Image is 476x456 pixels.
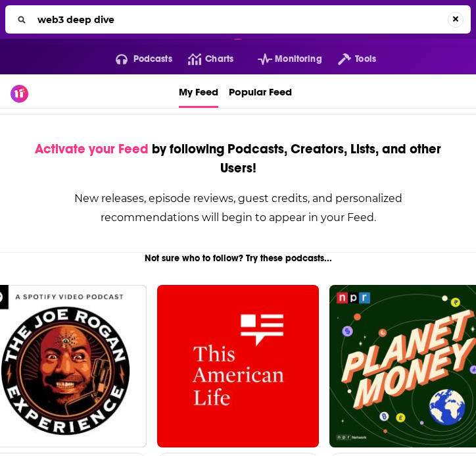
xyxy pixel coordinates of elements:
a: Charts [172,49,233,70]
div: Search... [5,5,471,34]
img: This American Life [157,285,320,447]
span: My Feed [179,77,218,106]
div: by following Podcasts, Creators, Lists, and other Users! [32,139,444,178]
input: Search... [32,9,448,30]
a: Popular Feed [229,74,292,108]
button: open menu [322,49,376,70]
span: Monitoring [275,50,321,68]
span: Podcasts [133,50,172,68]
span: Popular Feed [229,77,292,106]
a: My Feed [179,74,218,108]
span: Activate your Feed [35,141,149,157]
span: Charts [205,50,233,68]
button: open menu [100,49,172,70]
div: New releases, episode reviews, guest credits, and personalized recommendations will begin to appe... [32,189,444,227]
button: open menu [242,49,322,70]
span: Tools [355,50,376,68]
